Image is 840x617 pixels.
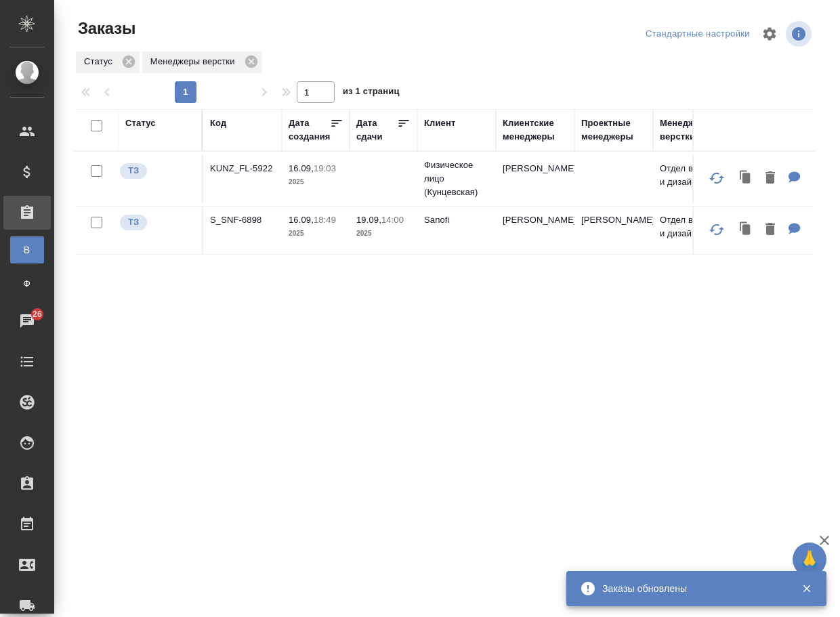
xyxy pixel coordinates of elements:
[3,304,51,338] a: 26
[759,216,782,244] button: Удалить
[660,162,725,189] p: Отдел верстки и дизайна
[289,227,343,240] p: 2025
[786,21,814,47] span: Посмотреть информацию
[84,55,117,68] p: Статус
[793,582,820,595] button: Закрыть
[10,236,44,263] a: В
[503,116,568,144] div: Клиентские менеджеры
[356,227,411,240] p: 2025
[289,116,330,144] div: Дата создания
[125,116,156,130] div: Статус
[289,175,343,189] p: 2025
[496,155,574,203] td: [PERSON_NAME]
[142,51,262,73] div: Менеджеры верстки
[119,162,195,180] div: Выставляет КМ при отправке заказа на расчет верстке (для тикета) или для уточнения сроков на прои...
[289,163,314,173] p: 16.09,
[210,162,275,175] p: KUNZ_FL-5922
[17,243,37,257] span: В
[24,307,50,321] span: 26
[314,215,336,225] p: 18:49
[496,207,574,254] td: [PERSON_NAME]
[128,164,139,177] p: ТЗ
[759,165,782,192] button: Удалить
[76,51,140,73] div: Статус
[17,277,37,291] span: Ф
[424,158,489,199] p: Физическое лицо (Кунцевская)
[210,213,275,227] p: S_SNF-6898
[424,213,489,227] p: Sanofi
[581,116,646,144] div: Проектные менеджеры
[314,163,336,173] p: 19:03
[733,216,759,244] button: Клонировать
[210,116,226,130] div: Код
[356,116,397,144] div: Дата сдачи
[793,542,826,576] button: 🙏
[660,213,725,240] p: Отдел верстки и дизайна
[753,18,786,50] span: Настроить таблицу
[574,207,653,254] td: [PERSON_NAME]
[660,116,725,144] div: Менеджеры верстки
[798,545,821,574] span: 🙏
[381,215,404,225] p: 14:00
[343,83,400,103] span: из 1 страниц
[700,213,733,246] button: Обновить
[128,215,139,229] p: ТЗ
[75,18,135,39] span: Заказы
[602,582,781,595] div: Заказы обновлены
[289,215,314,225] p: 16.09,
[424,116,455,130] div: Клиент
[119,213,195,232] div: Выставляет КМ при отправке заказа на расчет верстке (для тикета) или для уточнения сроков на прои...
[700,162,733,194] button: Обновить
[642,24,753,45] div: split button
[356,215,381,225] p: 19.09,
[10,270,44,297] a: Ф
[150,55,240,68] p: Менеджеры верстки
[733,165,759,192] button: Клонировать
